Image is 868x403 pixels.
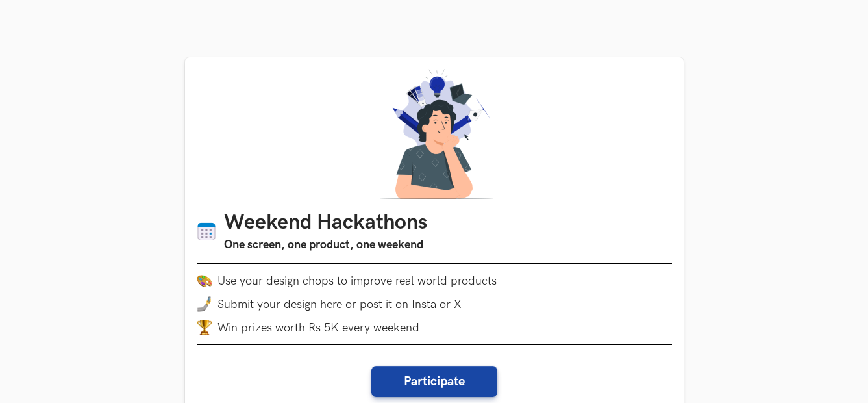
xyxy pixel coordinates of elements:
[197,273,212,289] img: palette.png
[197,273,672,289] li: Use your design chops to improve real world products
[372,69,497,199] img: A designer thinking
[197,320,672,335] li: Win prizes worth Rs 5K every weekend
[224,211,427,236] h1: Weekend Hackathons
[197,296,212,312] img: mobile-in-hand.png
[197,320,212,335] img: trophy.png
[224,236,427,254] h3: One screen, one product, one weekend
[197,222,216,242] img: Calendar icon
[371,366,497,397] button: Participate
[217,298,462,311] span: Submit your design here or post it on Insta or X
